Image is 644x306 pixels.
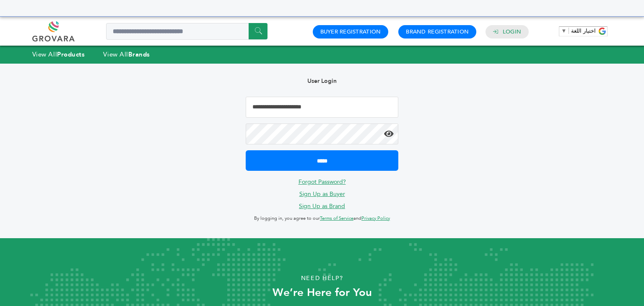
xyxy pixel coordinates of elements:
[32,272,612,285] p: Need Help?
[361,215,390,221] a: Privacy Policy
[569,28,569,34] span: ​
[320,215,353,221] a: Terms of Service
[307,77,337,85] b: User Login
[299,178,346,186] a: Forgot Password?
[320,28,381,36] a: Buyer Registration
[57,50,85,59] strong: Products
[128,50,150,59] strong: Brands
[273,285,372,300] strong: We’re Here for You
[246,213,398,224] p: By logging in, you agree to our and
[299,190,345,198] a: Sign Up as Buyer
[106,23,267,40] input: Search a product or brand...
[406,28,469,36] a: Brand Registration
[246,97,398,118] input: Email Address
[299,202,345,210] a: Sign Up as Brand
[103,50,150,59] a: View AllBrands
[561,28,596,34] a: اختيار اللغة​
[571,28,596,34] span: اختيار اللغة
[503,28,521,36] a: Login
[246,123,398,144] input: Password
[32,50,85,59] a: View AllProducts
[561,28,566,34] span: ▼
